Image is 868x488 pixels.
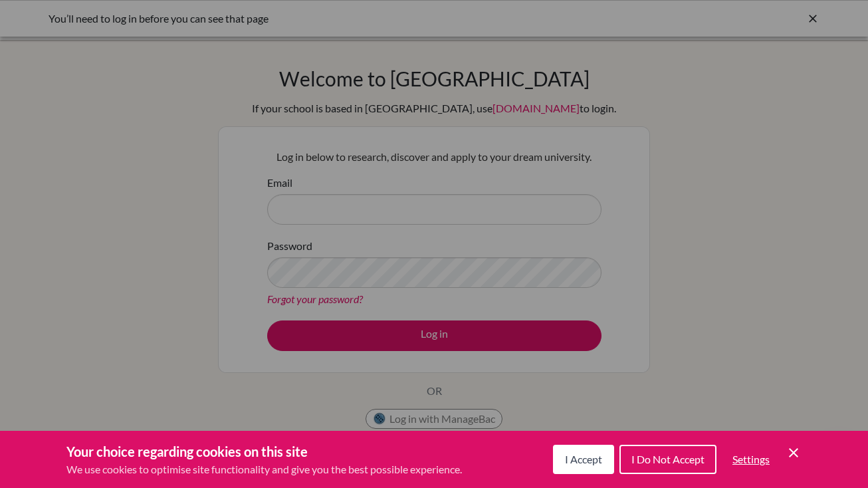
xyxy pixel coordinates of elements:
[565,453,602,465] span: I Accept
[66,461,462,477] p: We use cookies to optimise site functionality and give you the best possible experience.
[619,445,716,474] button: I Do Not Accept
[786,445,802,461] button: Save and close
[66,441,462,461] h3: Your choice regarding cookies on this site
[553,445,614,474] button: I Accept
[732,453,770,465] span: Settings
[631,453,705,465] span: I Do Not Accept
[722,446,780,473] button: Settings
